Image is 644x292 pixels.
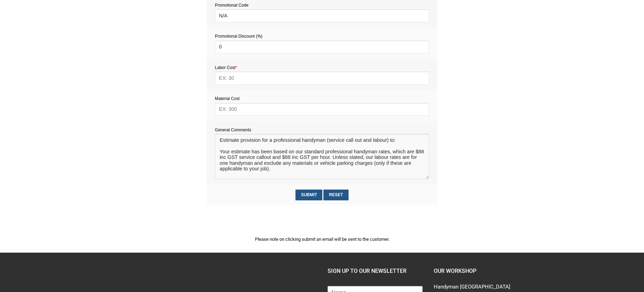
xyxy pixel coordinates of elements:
[215,96,240,101] span: Material Cost
[215,65,237,70] span: Labor Cost
[323,190,348,200] input: Reset
[295,190,322,200] input: Submit
[434,267,529,276] h4: Our Workshop
[215,103,429,116] input: EX: 300
[328,267,423,276] h4: SIGN UP TO OUR NEWSLETTER
[207,236,437,243] p: Please note on clicking submit an email will be sent to the customer.
[215,71,429,84] input: EX: 30
[215,34,262,39] span: Promotional Discount (%)
[215,3,248,8] span: Promotional Code
[215,128,251,132] span: General Comments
